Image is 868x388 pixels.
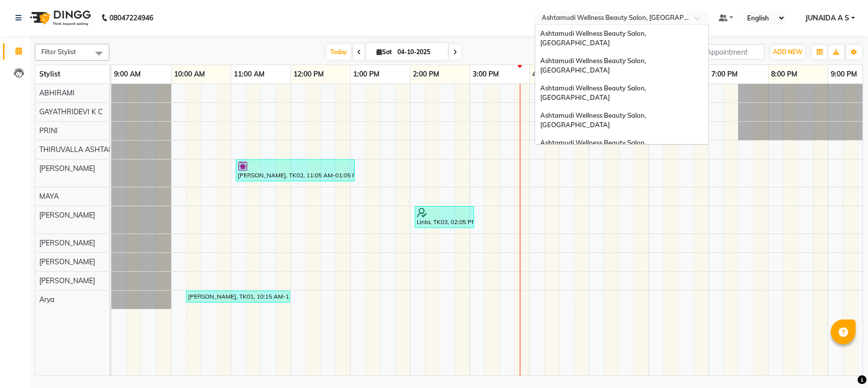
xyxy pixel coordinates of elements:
a: 7:00 PM [709,67,740,81]
a: 2:00 PM [410,67,442,81]
span: [PERSON_NAME] [39,164,95,173]
button: ADD NEW [771,45,805,59]
span: ADD NEW [773,48,802,56]
span: PRINI [39,126,58,135]
span: [PERSON_NAME] [39,238,95,247]
span: THIRUVALLA ASHTAMUDI [39,145,126,154]
a: 3:00 PM [470,67,501,81]
span: ABHIRAMI [39,88,75,97]
ng-dropdown-panel: Options list [535,24,709,145]
span: [PERSON_NAME] [39,211,95,220]
div: [PERSON_NAME], TK02, 11:05 AM-01:05 PM, Anti-Dandruff Treatment With Spa,Spa Pedicure [237,161,354,180]
input: 2025-10-04 [394,45,444,60]
span: GAYATHRIDEVI K C [39,107,103,116]
span: JUNAIDA A S [805,13,849,23]
span: Stylist [39,70,60,78]
a: 4:00 PM [530,67,561,81]
span: Filter Stylist [41,48,76,56]
span: MAYA [39,192,59,201]
a: 8:00 PM [769,67,800,81]
img: logo [25,4,94,32]
span: Ashtamudi Wellness Beauty Salon, [GEOGRAPHIC_DATA] [540,57,648,75]
a: 1:00 PM [351,67,382,81]
span: Ashtamudi Wellness Beauty Salon, [GEOGRAPHIC_DATA] [540,84,648,102]
a: 12:00 PM [291,67,326,81]
div: Linta, TK03, 02:05 PM-03:05 PM, Highlighting (Per Streaks) [416,208,473,227]
a: 10:00 AM [172,67,207,81]
span: Sat [374,48,394,56]
span: Ashtamudi Wellness Beauty Salon, [GEOGRAPHIC_DATA] [540,139,648,156]
b: 08047224946 [109,4,153,32]
span: [PERSON_NAME] [39,276,95,285]
a: 11:00 AM [231,67,267,81]
a: 9:00 AM [111,67,143,81]
span: Ashtamudi Wellness Beauty Salon, [GEOGRAPHIC_DATA] [540,111,648,129]
span: [PERSON_NAME] [39,257,95,266]
span: Arya [39,295,54,304]
span: Ashtamudi Wellness Beauty Salon, [GEOGRAPHIC_DATA] [540,29,648,47]
div: [PERSON_NAME], TK01, 10:15 AM-12:00 PM, D-Tan Cleanup,Eyebrows Threading,Upper Lip Waxing [187,292,289,301]
input: Search Appointment [677,44,765,60]
span: Today [326,44,351,60]
a: 9:00 PM [828,67,860,81]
